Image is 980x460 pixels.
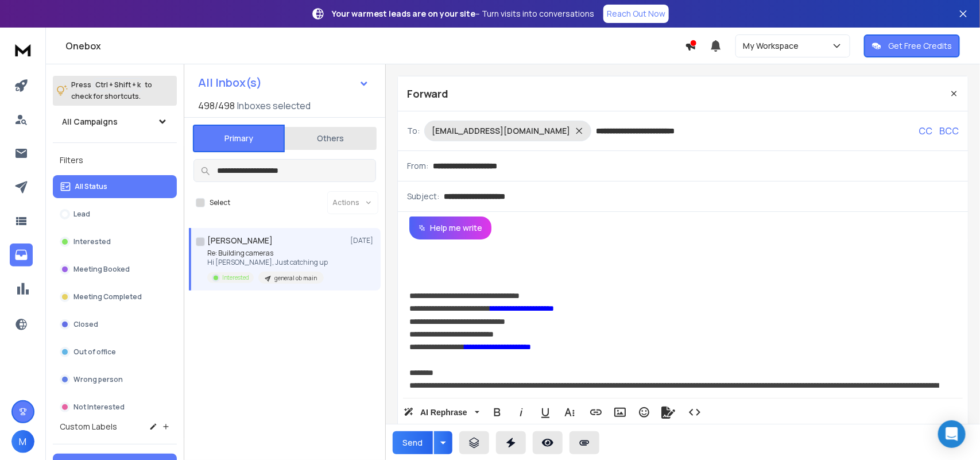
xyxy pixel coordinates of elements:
[207,258,328,267] p: Hi [PERSON_NAME], Just catching up
[11,430,34,453] button: M
[73,320,98,329] p: Closed
[73,265,130,274] p: Meeting Booked
[919,124,932,138] p: CC
[350,236,376,245] p: [DATE]
[53,175,177,198] button: All Status
[285,126,377,151] button: Others
[418,408,470,418] span: AI Rephrase
[222,273,249,282] p: Interested
[73,210,90,219] p: Lead
[864,34,960,57] button: Get Free Credits
[603,5,669,23] a: Reach Out Now
[73,403,125,412] p: Not Interested
[237,99,311,113] h3: Inboxes selected
[53,368,177,391] button: Wrong person
[53,110,177,133] button: All Campaigns
[53,313,177,336] button: Closed
[65,39,685,53] h1: Onebox
[633,401,655,424] button: Emoticons
[62,116,118,127] h1: All Campaigns
[486,401,508,424] button: Bold (Ctrl+B)
[53,152,177,168] h3: Filters
[193,125,285,152] button: Primary
[73,292,142,301] p: Meeting Completed
[559,401,580,424] button: More Text
[409,217,491,239] button: Help me write
[609,401,631,424] button: Insert Image (Ctrl+P)
[938,420,966,448] div: Open Intercom Messenger
[11,39,34,60] img: logo
[73,347,116,357] p: Out of office
[939,124,959,138] p: BCC
[53,230,177,253] button: Interested
[432,125,570,137] p: [EMAIL_ADDRESS][DOMAIN_NAME]
[657,401,679,424] button: Signature
[743,40,803,52] p: My Workspace
[332,8,594,20] p: – Turn visits into conversations
[393,431,433,454] button: Send
[210,198,230,207] label: Select
[407,160,428,172] p: From:
[534,401,556,424] button: Underline (Ctrl+U)
[407,86,448,102] p: Forward
[407,125,420,137] p: To:
[198,77,262,88] h1: All Inbox(s)
[207,235,273,246] h1: [PERSON_NAME]
[274,274,317,283] p: general ob main
[53,285,177,308] button: Meeting Completed
[75,182,107,191] p: All Status
[53,258,177,281] button: Meeting Booked
[684,401,706,424] button: Code View
[888,40,952,52] p: Get Free Credits
[73,375,123,384] p: Wrong person
[71,79,152,102] p: Press to check for shortcuts.
[53,396,177,419] button: Not Interested
[189,71,378,94] button: All Inbox(s)
[407,191,439,202] p: Subject:
[53,341,177,364] button: Out of office
[73,237,111,246] p: Interested
[332,8,475,19] strong: Your warmest leads are on your site
[94,78,142,91] span: Ctrl + Shift + k
[585,401,607,424] button: Insert Link (Ctrl+K)
[207,249,328,258] p: Re: Building cameras
[53,203,177,226] button: Lead
[607,8,665,20] p: Reach Out Now
[60,421,117,432] h3: Custom Labels
[198,99,235,113] span: 498 / 498
[401,401,482,424] button: AI Rephrase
